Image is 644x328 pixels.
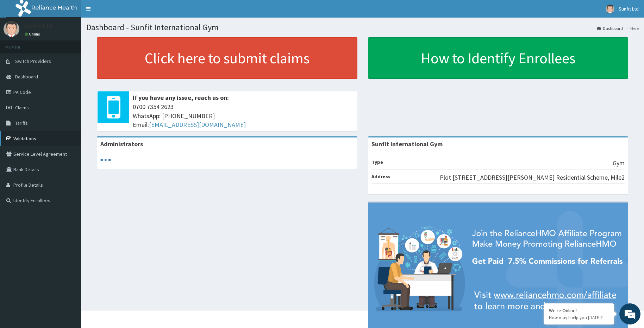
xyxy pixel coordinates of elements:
strong: Sunfit International Gym [371,140,443,148]
span: Switch Providers [15,58,51,64]
a: [EMAIL_ADDRESS][DOMAIN_NAME] [149,121,246,129]
div: We're Online! [549,307,609,314]
a: Click here to submit claims [97,37,357,79]
b: Type [371,159,383,165]
span: Claims [15,104,29,111]
span: 0700 7354 2623 WhatsApp: [PHONE_NUMBER] Email: [133,102,354,129]
a: How to Identify Enrollees [368,37,629,79]
span: Tariffs [15,120,28,126]
b: If you have any issue, reach us on: [133,94,229,102]
span: Dashboard [15,73,38,80]
span: Sunfit Ltd [619,6,639,12]
svg: audio-loading [100,155,111,165]
b: Administrators [100,140,143,148]
img: User Image [606,5,614,13]
p: Plot [STREET_ADDRESS][PERSON_NAME] Residential Scheme, Mile2 [440,173,625,182]
b: Address [371,173,390,180]
p: Sunfit Ltd [25,23,52,29]
li: Here [624,25,639,31]
a: Dashboard [597,25,623,31]
p: How may I help you today? [549,315,609,321]
img: User Image [4,21,19,37]
p: Gym [613,159,625,168]
h1: Dashboard - Sunfit International Gym [86,23,639,32]
a: Online [25,32,42,37]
